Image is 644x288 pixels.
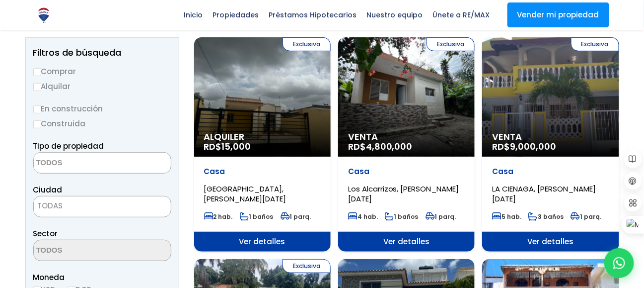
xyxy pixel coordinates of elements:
span: Exclusiva [283,37,331,51]
span: 1 baños [385,212,419,221]
span: Los Alcarrizos, [PERSON_NAME][DATE] [348,184,459,204]
label: Construida [33,117,171,130]
span: Sector [33,228,58,239]
span: Exclusiva [571,37,619,51]
span: Ver detalles [194,232,331,252]
span: RD$ [492,140,556,153]
input: Comprar [33,68,41,76]
p: Casa [492,167,609,177]
a: Exclusiva Alquiler RD$15,000 Casa [GEOGRAPHIC_DATA], [PERSON_NAME][DATE] 2 hab. 1 baños 1 parq. V... [194,37,331,252]
input: En construcción [33,105,41,113]
span: Ver detalles [482,232,619,252]
span: [GEOGRAPHIC_DATA], [PERSON_NAME][DATE] [204,184,286,204]
span: Exclusiva [427,37,475,51]
span: Alquiler [204,132,321,142]
span: 1 parq. [571,212,601,221]
span: 4 hab. [348,212,378,221]
span: 9,000,000 [510,140,556,153]
span: 2 hab. [204,212,233,221]
input: Alquilar [33,83,41,91]
span: Únete a RE/MAX [428,7,495,22]
img: Logo de REMAX [35,6,53,24]
span: TODAS [34,199,171,213]
textarea: Search [34,153,130,174]
span: Préstamos Hipotecarios [264,7,362,22]
span: Ciudad [33,185,63,195]
span: TODAS [38,200,63,211]
label: En construcción [33,102,171,115]
span: Nuestro equipo [362,7,428,22]
span: 4,800,000 [366,140,413,153]
a: Exclusiva Venta RD$4,800,000 Casa Los Alcarrizos, [PERSON_NAME][DATE] 4 hab. 1 baños 1 parq. Ver ... [338,37,475,252]
label: Alquilar [33,80,171,93]
a: Exclusiva Venta RD$9,000,000 Casa LA CIENAGA, [PERSON_NAME][DATE] 5 hab. 3 baños 1 parq. Ver deta... [482,37,619,252]
span: Exclusiva [283,259,331,273]
span: TODAS [33,196,171,217]
span: RD$ [348,140,413,153]
textarea: Search [34,240,130,262]
span: RD$ [204,140,251,153]
span: 3 baños [528,212,564,221]
span: Venta [348,132,465,142]
span: Moneda [33,271,171,284]
span: 15,000 [222,140,251,153]
span: 1 parq. [426,212,456,221]
p: Casa [204,167,321,177]
span: Venta [492,132,609,142]
h2: Filtros de búsqueda [33,48,171,58]
label: Comprar [33,65,171,78]
span: 1 parq. [281,212,311,221]
span: LA CIENAGA, [PERSON_NAME][DATE] [492,184,596,204]
span: Inicio [179,7,208,22]
span: Propiedades [208,7,264,22]
span: 5 hab. [492,212,521,221]
a: Vender mi propiedad [507,2,609,27]
p: Casa [348,167,465,177]
span: Ver detalles [338,232,475,252]
span: Tipo de propiedad [33,141,104,151]
input: Construida [33,120,41,128]
span: 1 baños [240,212,274,221]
